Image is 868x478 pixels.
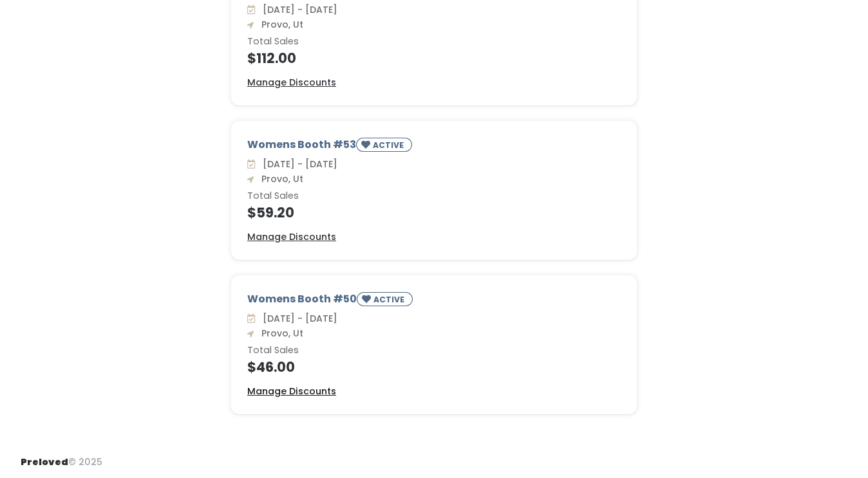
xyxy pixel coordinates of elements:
u: Manage Discounts [247,76,336,89]
u: Manage Discounts [247,385,336,398]
a: Manage Discounts [247,76,336,89]
u: Manage Discounts [247,230,336,243]
span: [DATE] - [DATE] [258,312,337,325]
h6: Total Sales [247,345,621,356]
h6: Total Sales [247,37,621,47]
small: ACTIVE [373,140,406,151]
span: Preloved [21,455,68,468]
h4: $112.00 [247,51,621,66]
a: Manage Discounts [247,230,336,244]
div: © 2025 [21,445,102,469]
span: Provo, Ut [256,18,303,31]
small: ACTIVE [373,294,407,305]
a: Manage Discounts [247,385,336,398]
span: [DATE] - [DATE] [258,158,337,170]
h4: $59.20 [247,205,621,220]
span: Provo, Ut [256,172,303,185]
div: Womens Booth #50 [247,291,621,311]
span: Provo, Ut [256,327,303,340]
div: Womens Booth #53 [247,137,621,157]
h6: Total Sales [247,191,621,201]
span: [DATE] - [DATE] [258,3,337,16]
h4: $46.00 [247,360,621,374]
